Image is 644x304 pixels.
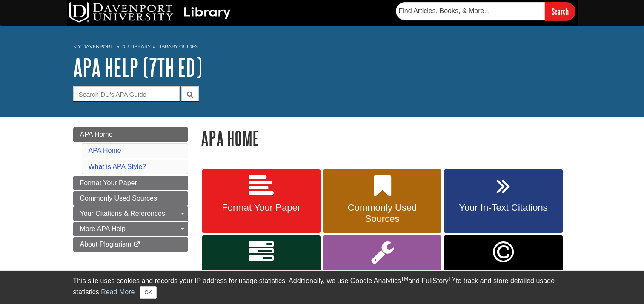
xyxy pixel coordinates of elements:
[80,179,137,186] span: Format Your Paper
[89,163,146,170] a: What is APA Style?
[80,210,165,217] span: Your Citations & References
[444,235,562,301] a: Link opens in new window
[202,169,321,233] a: Format Your Paper
[329,202,435,224] span: Commonly Used Sources
[73,41,571,54] nav: breadcrumb
[209,269,314,280] span: Your Reference List
[69,2,231,23] img: DU Library
[545,2,575,20] input: Search
[202,235,321,301] a: Your Reference List
[133,242,140,247] i: This link opens in a new window
[80,131,113,138] span: APA Home
[101,288,135,295] a: Read More
[73,176,188,190] a: Format Your Paper
[73,127,188,142] a: APA Home
[121,43,151,49] a: DU Library
[89,147,121,154] a: APA Home
[73,222,188,236] a: More APA Help
[201,127,571,149] h1: APA Home
[140,286,156,299] button: Close
[450,269,556,280] span: About Plagiarism
[157,43,198,49] a: Library Guides
[449,276,456,282] sup: TM
[80,195,157,202] span: Commonly Used Sources
[323,235,441,301] a: More APA Help
[401,276,408,282] sup: TM
[73,191,188,206] a: Commonly Used Sources
[73,276,571,299] div: This site uses cookies and records your IP address for usage statistics. Additionally, we use Goo...
[73,86,180,101] input: Search DU's APA Guide
[329,269,435,280] span: More APA Help
[73,237,188,252] a: About Plagiarism
[73,43,113,50] a: My Davenport
[73,206,188,221] a: Your Citations & References
[73,54,202,80] a: APA Help (7th Ed)
[80,225,126,232] span: More APA Help
[450,202,556,213] span: Your In-Text Citations
[80,241,132,248] span: About Plagiarism
[396,2,575,20] form: Searches DU Library's articles, books, and more
[323,169,441,233] a: Commonly Used Sources
[209,202,314,213] span: Format Your Paper
[396,2,545,20] input: Find Articles, Books, & More...
[444,169,562,233] a: Your In-Text Citations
